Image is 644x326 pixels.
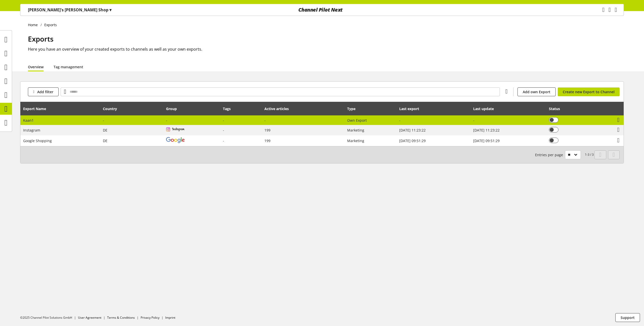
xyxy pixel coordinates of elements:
[109,7,111,13] span: ▾
[621,315,635,320] span: Support
[20,4,624,16] nav: main navigation
[28,22,41,27] a: Home
[549,106,565,111] div: Status
[473,138,500,143] span: [DATE] 09:51:29
[23,128,40,133] span: Instagram
[473,128,500,133] span: [DATE] 11:23:22
[264,128,270,133] span: 199
[20,315,78,320] li: ©2025 Channel Pilot Solutions GmbH
[28,87,59,96] button: Add filter
[23,138,52,143] span: Google Shopping
[223,118,224,123] span: -
[54,64,83,70] a: Tag management
[264,106,294,111] div: Active articles
[264,138,270,143] span: 199
[223,106,231,111] div: Tags
[103,128,107,133] span: Germany
[535,152,565,157] span: Entries per page
[558,87,620,96] a: Create new Export to Channel
[23,118,34,123] span: Kaan1
[103,138,107,143] span: Germany
[103,118,104,123] span: -
[141,315,159,320] a: Privacy Policy
[165,315,175,320] a: Imprint
[399,106,424,111] div: Last export
[347,106,360,111] div: Type
[615,313,640,322] button: Support
[347,128,364,133] span: Marketing
[23,106,51,111] div: Export Name
[523,89,550,94] span: Add own Export
[535,150,594,159] small: 1-3 / 3
[347,118,367,123] span: Own Export
[107,315,135,320] a: Terms & Conditions
[264,118,266,123] span: -
[103,106,122,111] div: Country
[166,106,182,111] div: Group
[28,34,54,44] span: Exports
[517,87,556,96] a: Add own Export
[399,138,426,143] span: [DATE] 09:51:29
[223,128,224,133] span: -
[28,64,44,70] a: Overview
[28,46,624,52] h2: Here you have an overview of your created exports to channels as well as your own exports.
[37,89,53,94] span: Add filter
[563,89,615,94] span: Create new Export to Channel
[166,137,185,143] img: google
[78,315,101,320] a: User Agreement
[399,128,426,133] span: [DATE] 11:23:22
[473,106,499,111] div: Last update
[347,138,364,143] span: Marketing
[28,7,111,13] p: [PERSON_NAME]'s [PERSON_NAME] Shop
[223,138,224,143] span: -
[166,127,185,132] img: instagram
